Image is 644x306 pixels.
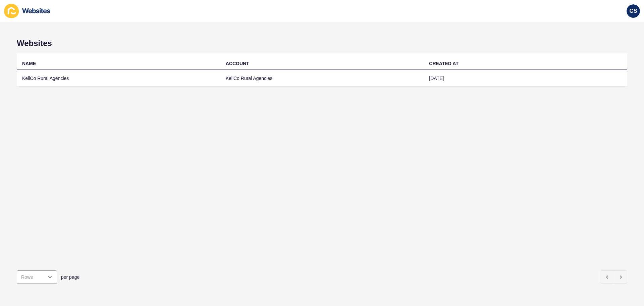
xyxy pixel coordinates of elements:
[17,70,220,87] td: KellCo Rural Agencies
[17,39,627,48] h1: Websites
[429,60,459,67] div: CREATED AT
[629,8,637,14] span: GS
[226,60,249,67] div: ACCOUNT
[61,274,79,280] span: per page
[22,60,36,67] div: NAME
[424,70,627,87] td: [DATE]
[17,270,57,284] div: open menu
[220,70,424,87] td: KellCo Rural Agencies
